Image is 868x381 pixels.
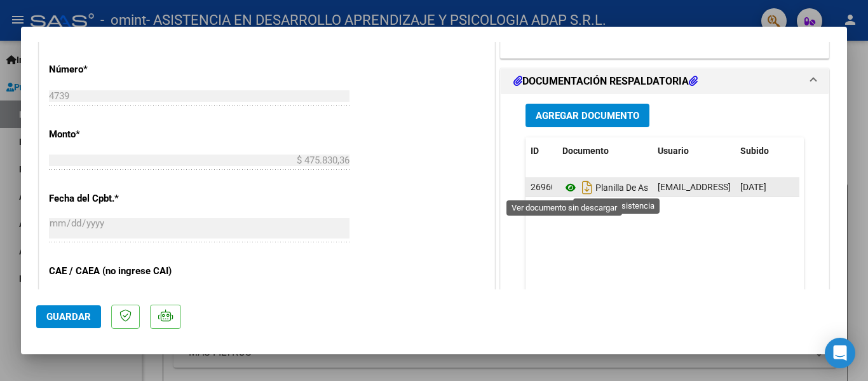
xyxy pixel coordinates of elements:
[653,137,735,165] datatable-header-cell: Usuario
[36,305,101,328] button: Guardar
[526,137,557,165] datatable-header-cell: ID
[799,137,862,165] datatable-header-cell: Acción
[536,110,639,121] span: Agregar Documento
[49,264,180,279] p: CAE / CAEA (no ingrese CAI)
[49,127,180,142] p: Monto
[501,69,829,94] mat-expansion-panel-header: DOCUMENTACIÓN RESPALDATORIA
[735,137,799,165] datatable-header-cell: Subido
[46,311,91,322] span: Guardar
[658,146,689,156] span: Usuario
[562,183,679,193] span: Planilla De Asistencia
[531,182,556,192] span: 26960
[740,182,766,192] span: [DATE]
[513,74,698,89] h1: DOCUMENTACIÓN RESPALDATORIA
[557,137,653,165] datatable-header-cell: Documento
[49,62,180,77] p: Número
[49,191,180,206] p: Fecha del Cpbt.
[825,338,855,368] div: Open Intercom Messenger
[501,94,829,358] div: DOCUMENTACIÓN RESPALDATORIA
[526,104,649,127] button: Agregar Documento
[562,146,609,156] span: Documento
[740,146,769,156] span: Subido
[531,146,539,156] span: ID
[579,177,595,198] i: Descargar documento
